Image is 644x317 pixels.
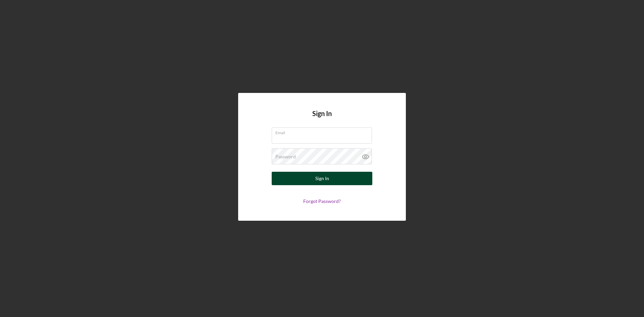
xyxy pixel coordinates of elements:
[275,128,372,135] label: Email
[303,198,341,204] a: Forgot Password?
[275,154,296,159] label: Password
[312,110,332,127] h4: Sign In
[315,172,329,185] div: Sign In
[272,172,372,185] button: Sign In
